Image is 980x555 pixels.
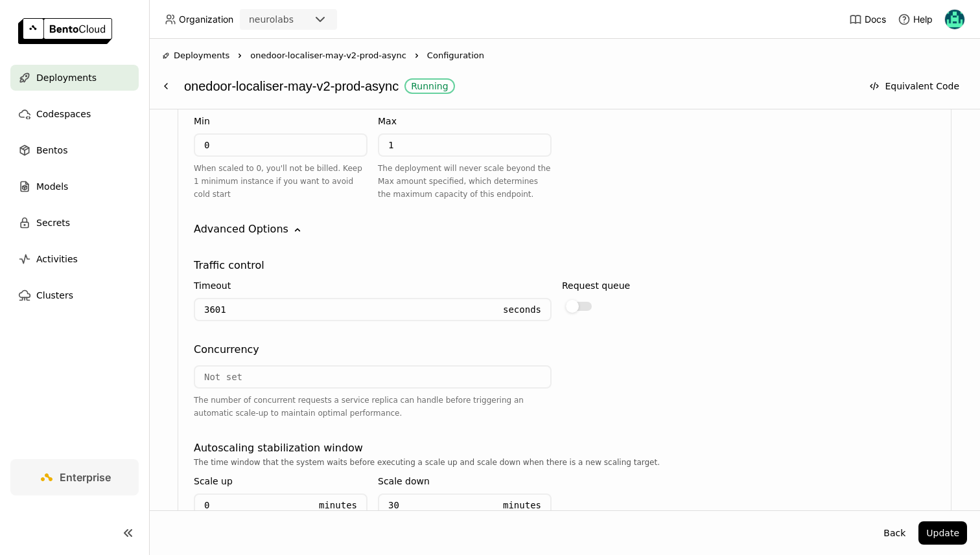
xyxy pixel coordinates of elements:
[10,174,139,199] a: Models
[945,10,964,29] img: Calin Cojocaru
[36,142,67,158] span: Bentos
[898,13,933,26] div: Help
[10,65,139,91] a: Deployments
[10,459,139,495] a: Enterprise
[194,221,288,237] div: Advanced Options
[494,495,541,515] div: Minutes
[195,367,550,387] input: Not set
[310,495,357,515] div: Minutes
[10,210,139,236] a: Secrets
[36,70,97,85] span: Deployments
[179,14,233,25] span: Organization
[378,114,397,128] div: Max
[194,474,233,488] div: Scale up
[865,14,886,25] span: Docs
[162,49,967,62] nav: Breadcrumbs navigation
[194,394,552,420] div: The number of concurrent requests a service replica can handle before triggering an automatic sca...
[184,74,855,98] div: onedoor-localiser-may-v2-prod-async
[249,13,294,26] div: neurolabs
[876,521,913,545] button: Back
[194,221,935,237] div: Advanced Options
[235,51,245,61] svg: Right
[295,14,296,27] input: Selected neurolabs.
[194,456,935,469] div: The time window that the system waits before executing a scale up and scale down when there is a ...
[913,14,933,25] span: Help
[291,223,304,236] svg: Down
[36,251,78,267] span: Activities
[849,13,886,26] a: Docs
[36,288,73,303] span: Clusters
[162,49,229,62] div: Deployments
[36,215,70,231] span: Secrets
[194,342,259,357] div: Concurrency
[378,474,430,488] div: Scale down
[427,49,484,62] span: Configuration
[36,106,91,122] span: Codespaces
[861,74,967,98] button: Equivalent Code
[194,162,367,201] div: When scaled to 0, you'll not be billed. Keep 1 minimum instance if you want to avoid cold start
[918,521,967,545] button: Update
[194,114,210,128] div: Min
[412,51,422,61] svg: Right
[562,278,630,293] div: Request queue
[194,258,264,273] div: Traffic control
[60,471,111,484] span: Enterprise
[194,278,231,293] div: Timeout
[10,282,139,308] a: Clusters
[18,18,112,44] img: logo
[194,440,363,456] div: Autoscaling stabilization window
[411,81,448,91] div: Running
[174,49,229,62] span: Deployments
[494,299,541,320] div: Seconds
[10,137,139,163] a: Bentos
[36,179,68,194] span: Models
[10,246,139,272] a: Activities
[10,101,139,127] a: Codespaces
[250,49,406,62] span: onedoor-localiser-may-v2-prod-async
[378,162,552,201] div: The deployment will never scale beyond the Max amount specified, which determines the maximum cap...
